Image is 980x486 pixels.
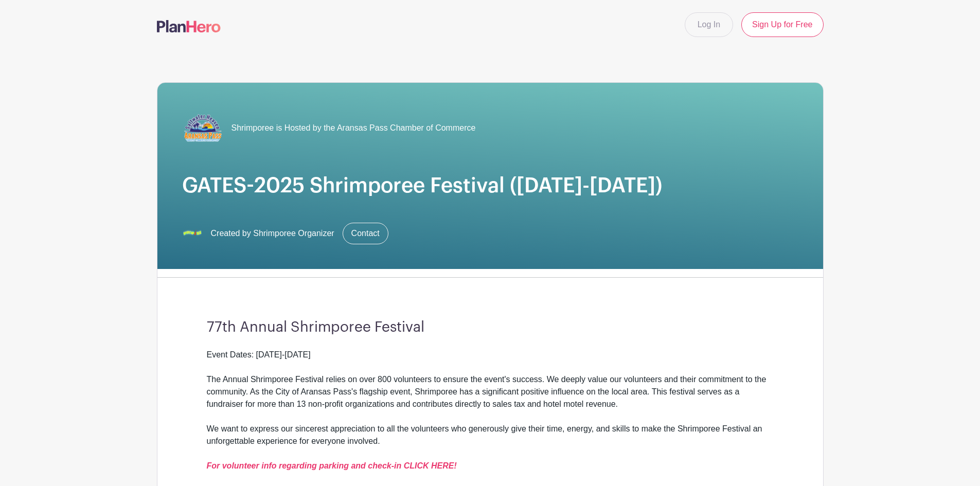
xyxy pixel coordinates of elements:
a: Sign Up for Free [741,12,823,37]
a: Contact [343,223,388,244]
div: We want to express our sincerest appreciation to all the volunteers who generously give their tim... [207,423,774,472]
span: Created by Shrimporee Organizer [211,227,334,240]
h1: GATES-2025 Shrimporee Festival ([DATE]-[DATE]) [182,173,798,198]
div: Event Dates: [DATE]-[DATE] The Annual Shrimporee Festival relies on over 800 volunteers to ensure... [207,349,774,423]
a: Log In [685,12,733,37]
h3: 77th Annual Shrimporee Festival [207,319,774,336]
img: logo-507f7623f17ff9eddc593b1ce0a138ce2505c220e1c5a4e2b4648c50719b7d32.svg [157,20,221,32]
img: Shrimporee%20Logo.png [182,223,203,244]
a: For volunteer info regarding parking and check-in CLICK HERE! [207,461,457,470]
img: APCOC%20Trimmed%20Logo.png [182,107,223,149]
span: Shrimporee is Hosted by the Aransas Pass Chamber of Commerce [231,122,476,134]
